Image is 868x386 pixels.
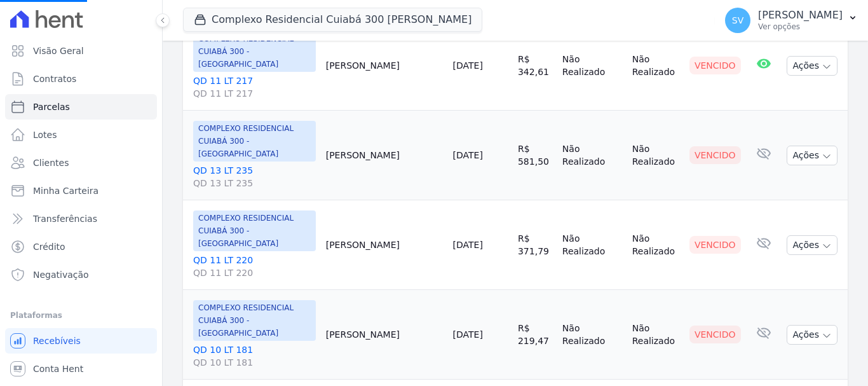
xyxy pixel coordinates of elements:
[193,121,316,162] span: COMPLEXO RESIDENCIAL CUIABÁ 300 - [GEOGRAPHIC_DATA]
[5,94,157,120] a: Parcelas
[193,300,316,341] span: COMPLEXO RESIDENCIAL CUIABÁ 300 - [GEOGRAPHIC_DATA]
[557,290,627,380] td: Não Realizado
[183,8,482,32] button: Complexo Residencial Cuiabá 300 [PERSON_NAME]
[193,87,316,100] span: QD 11 LT 217
[193,343,316,369] a: QD 10 LT 181QD 10 LT 181
[193,254,316,279] a: QD 11 LT 220QD 11 LT 220
[689,326,741,343] div: Vencido
[193,356,316,369] span: QD 10 LT 181
[787,56,837,76] button: Ações
[193,266,316,279] span: QD 11 LT 220
[33,72,76,85] span: Contratos
[513,21,557,111] td: R$ 342,61
[5,150,157,176] a: Clientes
[5,328,157,354] a: Recebíveis
[5,234,157,259] a: Crédito
[5,262,157,287] a: Negativação
[627,21,684,111] td: Não Realizado
[5,356,157,382] a: Conta Hent
[689,57,741,74] div: Vencido
[557,21,627,111] td: Não Realizado
[557,111,627,200] td: Não Realizado
[513,111,557,200] td: R$ 581,50
[10,308,152,323] div: Plataformas
[758,22,843,32] p: Ver opções
[453,60,483,71] a: [DATE]
[5,66,157,92] a: Contratos
[689,146,741,164] div: Vencido
[33,268,89,281] span: Negativação
[513,290,557,380] td: R$ 219,47
[33,156,69,169] span: Clientes
[557,200,627,290] td: Não Realizado
[193,31,316,72] span: COMPLEXO RESIDENCIAL CUIABÁ 300 - [GEOGRAPHIC_DATA]
[193,74,316,100] a: QD 11 LT 217QD 11 LT 217
[321,290,448,380] td: [PERSON_NAME]
[33,128,57,141] span: Lotes
[33,100,70,113] span: Parcelas
[715,3,868,38] button: SV [PERSON_NAME] Ver opções
[689,236,741,254] div: Vencido
[193,210,316,251] span: COMPLEXO RESIDENCIAL CUIABÁ 300 - [GEOGRAPHIC_DATA]
[5,178,157,203] a: Minha Carteira
[627,200,684,290] td: Não Realizado
[453,329,483,340] a: [DATE]
[513,200,557,290] td: R$ 371,79
[5,122,157,148] a: Lotes
[33,184,98,197] span: Minha Carteira
[321,200,448,290] td: [PERSON_NAME]
[33,334,81,347] span: Recebíveis
[627,111,684,200] td: Não Realizado
[193,164,316,190] a: QD 13 LT 235QD 13 LT 235
[787,325,837,345] button: Ações
[627,290,684,380] td: Não Realizado
[732,16,743,25] span: SV
[321,111,448,200] td: [PERSON_NAME]
[453,240,483,250] a: [DATE]
[453,150,483,160] a: [DATE]
[5,38,157,64] a: Visão Geral
[321,21,448,111] td: [PERSON_NAME]
[33,212,97,225] span: Transferências
[33,45,84,57] span: Visão Geral
[5,206,157,231] a: Transferências
[787,146,837,165] button: Ações
[193,177,316,190] span: QD 13 LT 235
[33,362,83,375] span: Conta Hent
[33,240,65,253] span: Crédito
[787,235,837,255] button: Ações
[758,9,843,22] p: [PERSON_NAME]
